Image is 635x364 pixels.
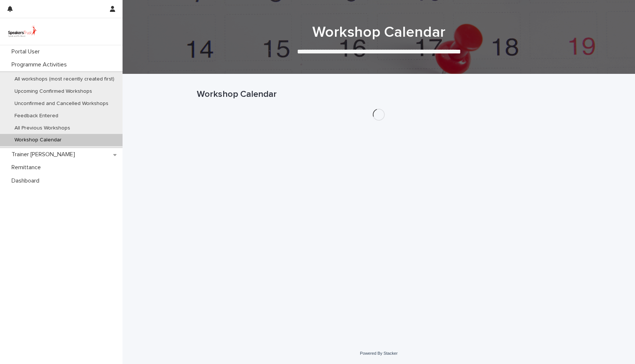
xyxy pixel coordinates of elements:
h1: Workshop Calendar [197,23,561,41]
p: Dashboard [9,177,45,184]
a: Powered By Stacker [360,351,397,355]
p: Feedback Entered [9,113,64,119]
p: Trainer [PERSON_NAME] [9,151,81,158]
p: Workshop Calendar [9,137,68,143]
h1: Workshop Calendar [197,89,561,100]
p: Upcoming Confirmed Workshops [9,88,98,95]
p: All workshops (most recently created first) [9,76,120,82]
img: UVamC7uQTJC0k9vuxGLS [6,24,39,39]
p: All Previous Workshops [9,125,76,131]
p: Programme Activities [9,61,73,68]
p: Portal User [9,48,46,55]
p: Unconfirmed and Cancelled Workshops [9,101,114,107]
p: Remittance [9,164,47,171]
